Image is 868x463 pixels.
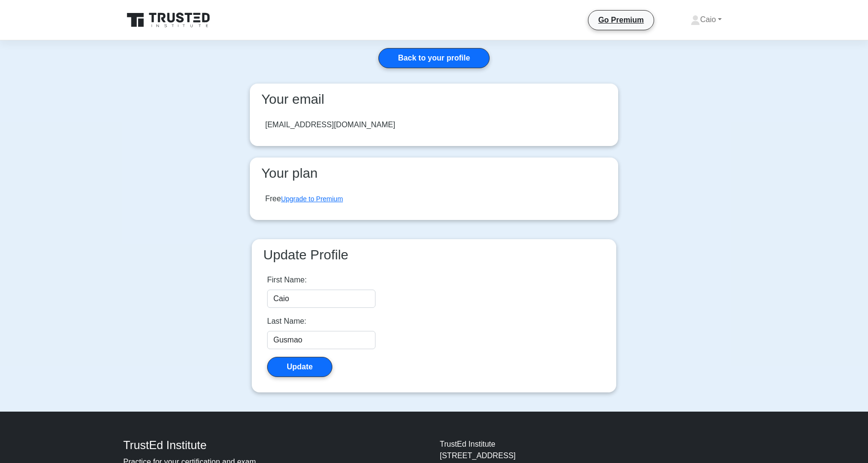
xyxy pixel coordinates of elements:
[592,14,649,26] a: Go Premium
[259,247,609,263] h3: Update Profile
[267,274,307,286] label: First Name:
[265,193,343,205] div: Free
[281,195,343,203] a: Upgrade to Premium
[267,316,306,327] label: Last Name:
[668,10,745,29] a: Caio
[265,119,395,131] div: [EMAIL_ADDRESS][DOMAIN_NAME]
[258,165,610,182] h3: Your plan
[378,48,490,68] a: Back to your profile
[267,357,332,377] button: Update
[258,91,610,108] h3: Your email
[123,439,428,452] h4: TrustEd Institute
